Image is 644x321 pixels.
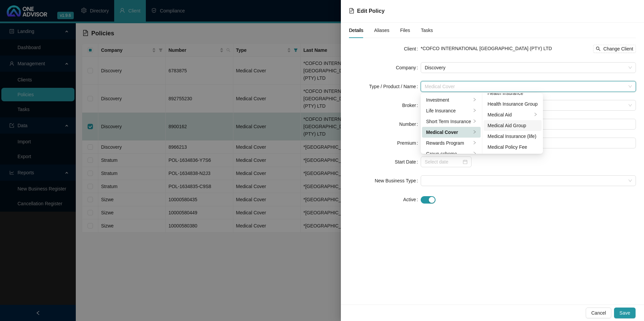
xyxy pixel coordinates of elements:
[404,43,421,54] label: Client
[422,116,481,127] li: Short Term Insurance
[484,142,542,152] li: Medical Policy Fee
[473,98,477,102] span: right
[396,62,421,73] label: Company
[425,81,632,92] span: Medical Cover
[422,105,481,116] li: Life Insurance
[586,308,611,318] button: Cancel
[473,141,477,145] span: right
[484,88,542,99] li: Health Insurance
[484,109,542,120] li: Medical Aid
[473,119,477,123] span: right
[422,95,481,105] li: Investment
[426,129,471,136] div: Medical Cover
[397,138,421,148] label: Premium
[596,46,601,51] span: search
[473,108,477,112] span: right
[399,119,421,130] label: Number
[534,112,538,116] span: right
[484,99,542,109] li: Health Insurance Group
[488,122,538,129] div: Medical Aid Group
[473,151,477,155] span: right
[425,63,632,73] span: Discovery
[426,139,471,147] div: Rewards Program
[603,45,633,52] span: Change Client
[488,100,538,108] div: Health Insurance Group
[421,46,552,51] span: *COFCO INTERNATIONAL [GEOGRAPHIC_DATA] (PTY) LTD
[349,8,354,13] span: file-text
[349,28,363,33] span: Details
[593,45,636,53] button: Change Client
[369,81,421,92] label: Type / Product / Name
[357,8,385,14] span: Edit Policy
[484,120,542,131] li: Medical Aid Group
[488,90,538,97] div: Health Insurance
[614,308,636,318] button: Save
[473,130,477,134] span: right
[488,133,538,140] div: Medical Insurance (life)
[426,150,471,157] div: Group scheme
[374,28,389,33] span: Aliases
[422,138,481,148] li: Rewards Program
[484,131,542,142] li: Medical Insurance (life)
[375,175,421,186] label: New Business Type
[488,143,538,151] div: Medical Policy Fee
[421,28,433,33] span: Tasks
[426,107,471,114] div: Life Insurance
[395,156,421,167] label: Start Date
[422,148,481,159] li: Group scheme
[422,127,481,138] li: Medical Cover
[488,111,533,118] div: Medical Aid
[400,28,410,33] span: Files
[619,309,630,317] span: Save
[425,158,461,166] input: Select date
[426,118,471,125] div: Short Term Insurance
[426,96,471,104] div: Investment
[402,100,421,111] label: Broker
[591,309,606,317] span: Cancel
[403,194,421,205] label: Active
